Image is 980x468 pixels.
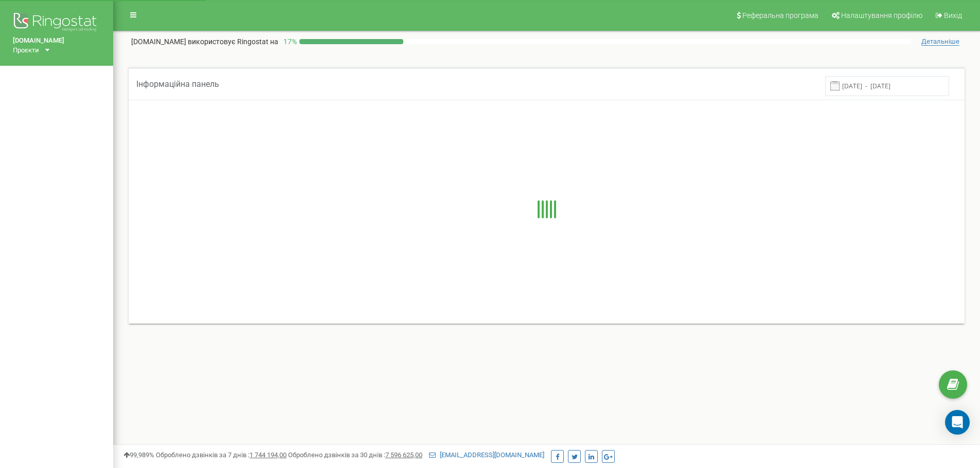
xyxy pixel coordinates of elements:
span: Інформаційна панель [136,79,219,89]
span: Оброблено дзвінків за 30 днів : [288,451,422,459]
a: [DOMAIN_NAME] [13,36,100,46]
p: [DOMAIN_NAME] [131,36,278,47]
span: використовує Ringostat на [188,38,278,46]
span: Реферальна програма [742,11,818,20]
span: Оброблено дзвінків за 7 днів : [156,451,287,459]
u: 7 596 625,00 [385,451,422,459]
div: Проєкти [13,46,39,55]
u: 1 744 194,00 [250,451,287,459]
span: Детальніше [921,38,959,46]
span: Вихід [944,11,962,20]
span: 99,989% [123,451,154,459]
img: Ringostat logo [13,10,100,36]
p: 17 % [278,36,299,47]
a: [EMAIL_ADDRESS][DOMAIN_NAME] [429,451,544,459]
div: Open Intercom Messenger [945,410,970,435]
span: Налаштування профілю [841,11,922,20]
